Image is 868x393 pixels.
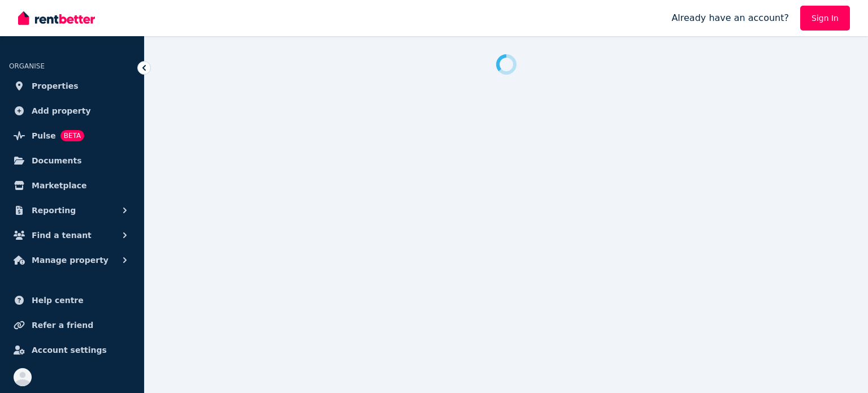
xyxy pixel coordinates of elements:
img: RentBetter [18,10,95,27]
span: Pulse [32,129,56,142]
a: Properties [9,75,135,97]
span: Already have an account? [671,11,789,25]
span: Refer a friend [32,318,93,332]
span: ORGANISE [9,62,45,70]
span: Manage property [32,253,108,267]
span: Help centre [32,293,84,307]
a: Account settings [9,339,135,361]
button: Manage property [9,249,135,271]
a: Add property [9,100,135,122]
span: Account settings [32,343,107,357]
span: BETA [60,130,84,141]
span: Add property [32,104,91,118]
span: Find a tenant [32,228,92,242]
button: Find a tenant [9,224,135,247]
span: Reporting [32,204,76,217]
a: Marketplace [9,174,135,197]
a: Refer a friend [9,314,135,336]
a: Documents [9,149,135,172]
span: Marketplace [32,179,86,192]
a: Help centre [9,289,135,312]
span: Documents [32,154,82,167]
a: PulseBETA [9,124,135,147]
a: Sign In [800,6,850,31]
span: Properties [32,79,79,93]
button: Reporting [9,199,135,222]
